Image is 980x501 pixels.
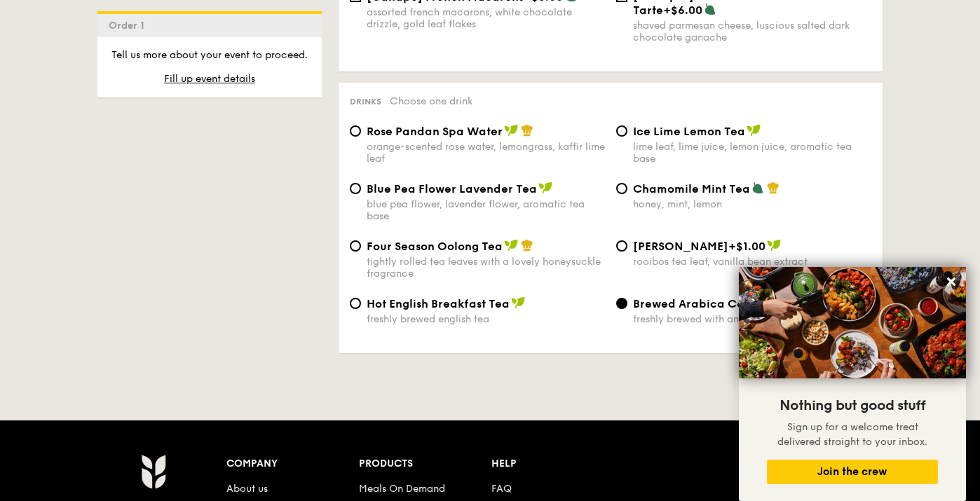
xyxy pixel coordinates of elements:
div: shaved parmesan cheese, luscious salted dark chocolate ganache [633,20,871,43]
div: freshly brewed with an arabica coffee blend [633,313,871,325]
span: Choose one drink [390,95,472,107]
input: Hot English Breakfast Teafreshly brewed english tea [350,298,361,309]
p: Tell us more about your event to proceed. [109,48,311,62]
span: Chamomile Mint Tea [633,182,750,195]
button: Join the crew [767,460,938,484]
div: lime leaf, lime juice, lemon juice, aromatic tea base [633,141,871,165]
span: Ice Lime Lemon Tea [633,125,745,138]
span: Rose Pandan Spa Water [367,125,503,138]
span: Blue Pea Flower Lavender Tea [367,182,537,195]
span: Four Season Oolong Tea [367,240,503,253]
img: icon-vegan.f8ff3823.svg [504,124,518,137]
img: icon-vegan.f8ff3823.svg [511,296,525,309]
div: freshly brewed english tea [367,313,605,325]
img: AYc88T3wAAAABJRU5ErkJggg== [141,454,165,489]
div: tightly rolled tea leaves with a lovely honeysuckle fragrance [367,256,605,280]
img: icon-chef-hat.a58ddaea.svg [521,239,533,252]
div: assorted french macarons, white chocolate drizzle, gold leaf flakes [367,6,605,30]
span: Nothing but good stuff [780,397,925,414]
a: FAQ [491,483,512,495]
img: DSC07876-Edit02-Large.jpeg [739,267,966,378]
div: blue pea flower, lavender flower, aromatic tea base [367,198,605,222]
span: Drinks [350,97,381,107]
img: icon-chef-hat.a58ddaea.svg [521,124,533,137]
span: Brewed Arabica Coffee [633,297,768,310]
img: icon-vegetarian.fe4039eb.svg [704,3,716,15]
div: rooibos tea leaf, vanilla bean extract [633,256,871,268]
span: Sign up for a welcome treat delivered straight to your inbox. [777,421,927,448]
div: Help [491,454,624,474]
a: About us [226,483,268,495]
input: [PERSON_NAME]+$1.00rooibos tea leaf, vanilla bean extract [616,240,627,252]
img: icon-vegan.f8ff3823.svg [538,181,552,194]
span: Hot English Breakfast Tea [367,297,510,310]
img: icon-vegan.f8ff3823.svg [767,239,781,252]
div: Products [359,454,491,474]
input: Rose Pandan Spa Waterorange-scented rose water, lemongrass, kaffir lime leaf [350,125,361,137]
img: icon-vegetarian.fe4039eb.svg [751,181,764,194]
input: Chamomile Mint Teahoney, mint, lemon [616,183,627,194]
input: Four Season Oolong Teatightly rolled tea leaves with a lovely honeysuckle fragrance [350,240,361,252]
button: Close [940,270,962,293]
span: Order 1 [109,20,150,32]
input: Brewed Arabica Coffeefreshly brewed with an arabica coffee blend [616,298,627,309]
input: Blue Pea Flower Lavender Teablue pea flower, lavender flower, aromatic tea base [350,183,361,194]
div: orange-scented rose water, lemongrass, kaffir lime leaf [367,141,605,165]
span: +$1.00 [728,240,765,253]
span: [PERSON_NAME] [633,240,728,253]
img: icon-vegan.f8ff3823.svg [747,124,761,137]
a: Meals On Demand [359,483,445,495]
div: honey, mint, lemon [633,198,871,210]
input: Ice Lime Lemon Tealime leaf, lime juice, lemon juice, aromatic tea base [616,125,627,137]
span: Fill up event details [164,73,255,85]
img: icon-vegan.f8ff3823.svg [504,239,518,252]
span: +$6.00 [663,4,702,17]
div: Company [226,454,359,474]
img: icon-chef-hat.a58ddaea.svg [767,181,780,194]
